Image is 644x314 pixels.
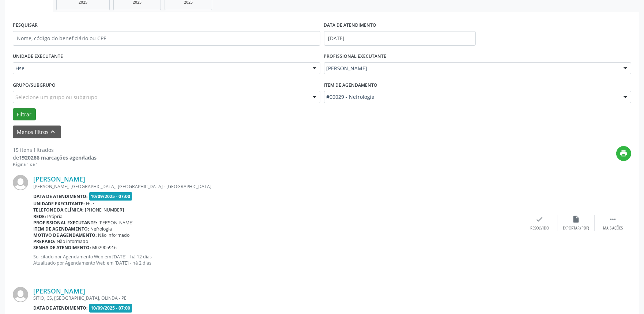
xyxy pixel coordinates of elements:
[536,215,544,223] i: check
[33,207,84,213] b: Telefone da clínica:
[327,93,617,101] span: #00029 - Nefrologia
[33,175,85,183] a: [PERSON_NAME]
[13,175,28,190] img: img
[13,126,61,138] button: Menos filtroskeyboard_arrow_up
[33,305,88,311] b: Data de atendimento:
[609,215,617,223] i: 
[57,238,88,244] span: Não informado
[13,51,63,62] label: UNIDADE EXECUTANTE
[89,304,132,312] span: 10/09/2025 - 07:00
[49,128,57,136] i: keyboard_arrow_up
[13,287,28,302] img: img
[48,213,63,220] span: Própria
[33,238,56,244] b: Preparo:
[89,192,132,201] span: 10/09/2025 - 07:00
[324,31,476,46] input: Selecione um intervalo
[324,51,387,62] label: PROFISSIONAL EXECUTANTE
[13,79,56,91] label: Grupo/Subgrupo
[13,146,97,154] div: 15 itens filtrados
[15,65,305,72] span: Hse
[93,244,117,251] span: M02905916
[33,213,46,220] b: Rede:
[13,108,36,121] button: Filtrar
[563,226,590,231] div: Exportar (PDF)
[33,220,97,226] b: Profissional executante:
[33,254,521,266] p: Solicitado por Agendamento Web em [DATE] - há 12 dias Atualizado por Agendamento Web em [DATE] - ...
[13,161,97,168] div: Página 1 de 1
[91,226,112,232] span: Nefrologia
[85,207,124,213] span: [PHONE_NUMBER]
[13,154,97,161] div: de
[86,201,94,207] span: Hse
[15,93,97,101] span: Selecione um grupo ou subgrupo
[99,220,134,226] span: [PERSON_NAME]
[572,215,580,223] i: insert_drive_file
[33,287,85,295] a: [PERSON_NAME]
[33,183,521,190] div: [PERSON_NAME], [GEOGRAPHIC_DATA], [GEOGRAPHIC_DATA] - [GEOGRAPHIC_DATA]
[13,31,320,46] input: Nome, código do beneficiário ou CPF
[324,79,378,91] label: Item de agendamento
[33,232,97,238] b: Motivo de agendamento:
[33,193,88,199] b: Data de atendimento:
[19,154,97,161] strong: 1920286 marcações agendadas
[33,295,521,301] div: SITIO, CS, [GEOGRAPHIC_DATA], OLINDA - PE
[327,65,617,72] span: [PERSON_NAME]
[33,244,91,251] b: Senha de atendimento:
[616,146,631,161] button: print
[13,20,38,31] label: PESQUISAR
[33,226,89,232] b: Item de agendamento:
[33,201,85,207] b: Unidade executante:
[324,20,377,31] label: DATA DE ATENDIMENTO
[98,232,130,238] span: Não informado
[603,226,623,231] div: Mais ações
[620,149,628,157] i: print
[530,226,549,231] div: Resolvido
